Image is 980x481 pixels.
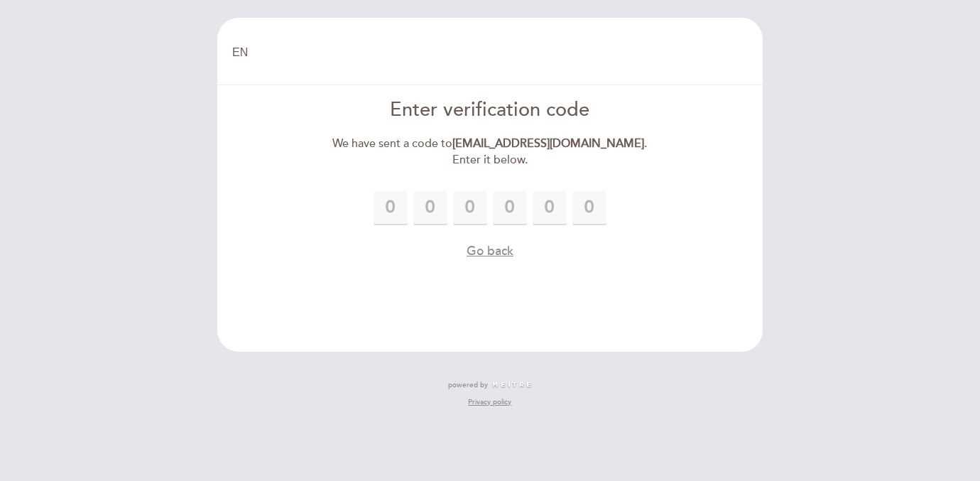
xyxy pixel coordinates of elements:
[493,191,527,225] input: 0
[468,397,511,407] a: Privacy policy
[327,136,653,168] div: We have sent a code to . Enter it below.
[327,97,653,124] div: Enter verification code
[467,242,513,260] button: Go back
[452,136,644,151] strong: [EMAIL_ADDRESS][DOMAIN_NAME]
[448,380,532,390] a: powered by
[491,382,532,389] img: MEITRE
[572,191,606,225] input: 0
[453,191,487,225] input: 0
[374,191,408,225] input: 0
[448,380,488,390] span: powered by
[533,191,567,225] input: 0
[413,191,447,225] input: 0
